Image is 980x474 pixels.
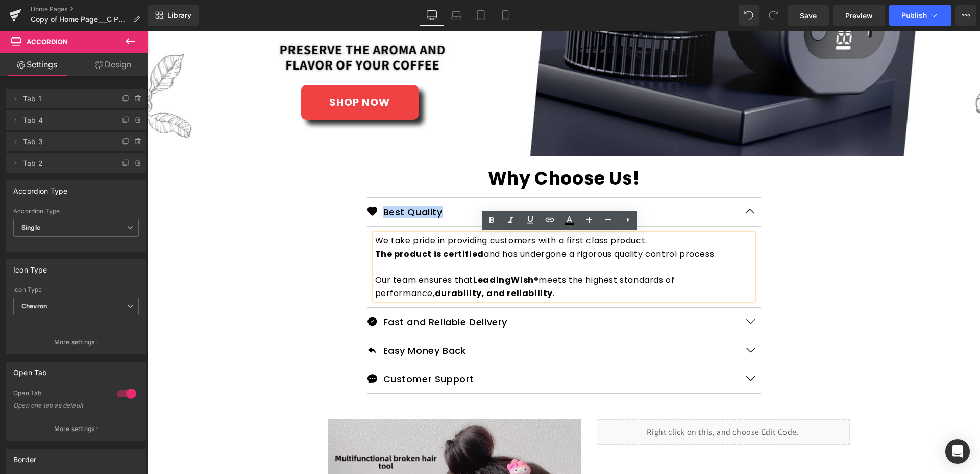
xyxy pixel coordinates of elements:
[340,135,492,160] strong: Why Choose Us!
[845,10,873,21] span: Preview
[21,223,40,231] b: Single
[228,204,605,217] p: We take pride in providing customers with a first class product.
[182,65,242,78] span: SHOP NOW
[901,11,927,19] span: Publish
[236,342,327,355] p: Customer Support
[167,11,191,20] span: Library
[148,5,199,26] a: New Library
[31,5,148,13] a: Home Pages
[23,153,109,173] span: Tab 2
[13,389,107,400] div: Open Tab
[469,5,493,26] a: Tablet
[21,302,47,310] b: Chevron
[228,217,605,243] p: and has undergone a rigorous quality control process.
[13,449,36,464] div: Border
[27,38,68,46] span: Accordion
[945,439,970,464] div: Open Intercom Messenger
[739,5,759,26] button: Undo
[444,5,469,26] a: Laptop
[13,402,105,409] div: Open one tab as default
[493,5,518,26] a: Mobile
[287,257,405,268] strong: durability, and reliability
[13,260,47,274] div: Icon Type
[800,10,817,21] span: Save
[13,208,139,215] div: Accordion Type
[76,53,150,76] a: Design
[154,54,271,89] a: SHOP NOW
[31,15,129,24] span: Copy of Home Page___C Разделом Продукт || Coffee || [DATE] || ГОТОВО ||
[955,5,976,26] button: More
[54,424,95,434] p: More settings
[833,5,885,26] a: Preview
[763,5,783,26] button: Redo
[13,181,68,195] div: Accordion Type
[6,417,146,441] button: More settings
[228,217,336,229] strong: The product is certified
[23,110,109,130] span: Tab 4
[420,5,444,26] a: Desktop
[326,243,391,255] strong: LeadingWish®
[54,337,95,347] p: More settings
[889,5,951,26] button: Publish
[228,243,605,269] p: Our team ensures that meets the highest standards of performance, .
[236,313,319,326] p: Easy Money Back
[236,175,295,188] p: Best Quality
[23,132,109,151] span: Tab 3
[236,285,360,298] p: Fast and Reliable Delivery
[13,363,47,377] div: Open Tab
[6,330,146,354] button: More settings
[23,89,109,108] span: Tab 1
[13,286,139,294] div: Icon Type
